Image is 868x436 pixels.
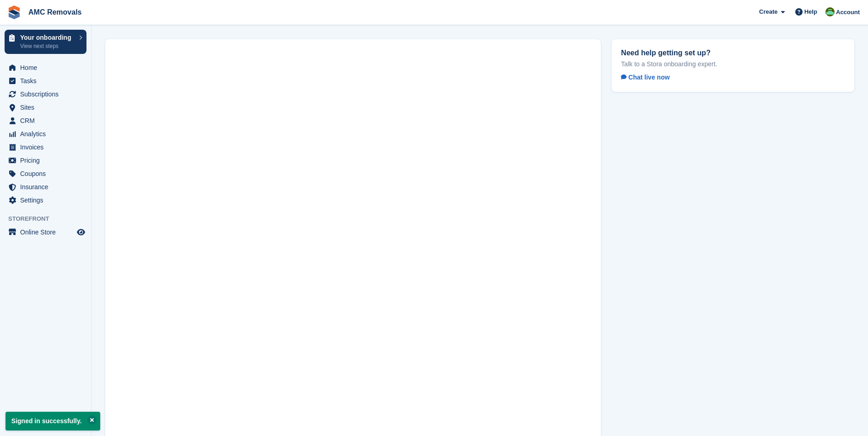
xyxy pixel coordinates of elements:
a: menu [5,114,86,127]
span: Create [759,7,777,16]
span: Coupons [20,167,75,180]
span: Storefront [8,214,91,223]
span: Subscriptions [20,88,75,101]
span: Help [804,7,817,16]
a: menu [5,167,86,180]
a: menu [5,61,86,74]
p: Your onboarding [20,34,75,41]
a: menu [5,74,86,87]
h2: Need help getting set up? [621,48,845,57]
a: menu [5,141,86,154]
span: Sites [20,101,75,114]
img: Kayleigh Deegan [825,7,835,16]
a: Preview store [75,227,86,238]
span: Online Store [20,226,75,239]
span: Pricing [20,154,75,167]
a: menu [5,101,86,114]
span: Chat live now [621,74,669,81]
a: menu [5,226,86,239]
a: Chat live now [621,72,677,83]
a: AMC Removals [25,5,85,20]
a: menu [5,194,86,207]
p: Signed in successfully. [5,412,100,431]
p: Talk to a Stora onboarding expert. [621,60,845,68]
a: menu [5,181,86,193]
span: Home [20,61,75,74]
span: CRM [20,114,75,127]
a: menu [5,88,86,101]
p: View next steps [20,42,75,50]
span: Invoices [20,141,75,154]
a: menu [5,128,86,140]
a: menu [5,154,86,167]
img: stora-icon-8386f47178a22dfd0bd8f6a31ec36ba5ce8667c1dd55bd0f319d3a0aa187defe.svg [7,5,21,19]
span: Tasks [20,74,75,87]
span: Insurance [20,181,75,193]
span: Account [836,8,860,17]
span: Settings [20,194,75,207]
a: Your onboarding View next steps [5,30,86,54]
span: Analytics [20,128,75,140]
